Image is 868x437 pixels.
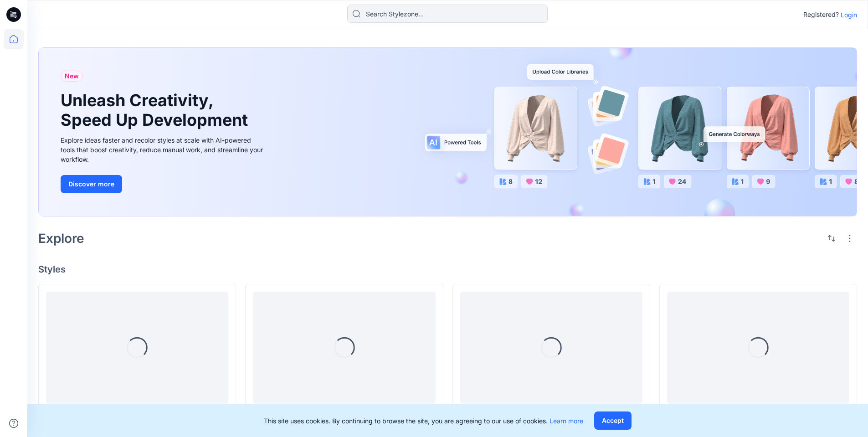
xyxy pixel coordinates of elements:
a: Discover more [61,175,266,193]
h4: Styles [38,264,857,275]
h1: Unleash Creativity, Speed Up Development [61,91,252,130]
a: Learn more [550,417,583,425]
p: Registered? [803,9,839,20]
p: This site uses cookies. By continuing to browse the site, you are agreeing to our use of cookies. [264,416,583,426]
h2: Explore [38,231,84,246]
span: New [65,71,79,82]
button: Accept [594,411,632,430]
input: Search Stylezone… [347,5,548,23]
button: Discover more [61,175,122,193]
div: Explore ideas faster and recolor styles at scale with AI-powered tools that boost creativity, red... [61,135,266,164]
p: Login [841,10,857,20]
